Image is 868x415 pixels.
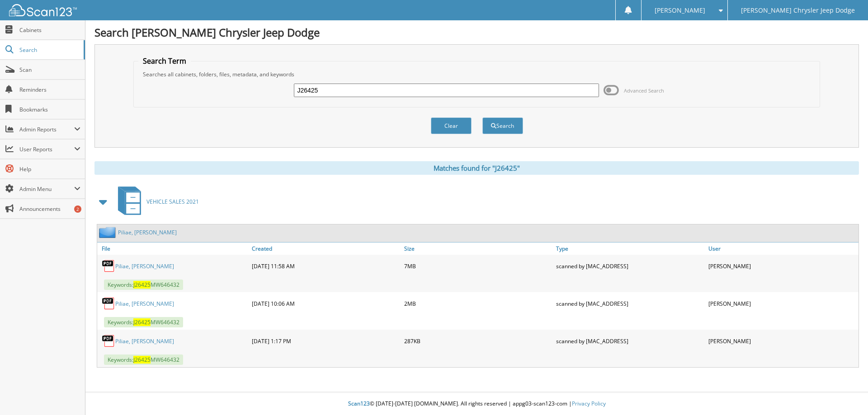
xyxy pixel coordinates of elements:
[706,242,859,255] a: User
[115,300,174,308] a: Piliae, [PERSON_NAME]
[104,317,183,327] span: Keywords: MW646432
[19,185,74,193] span: Admin Menu
[115,262,174,270] a: Piliae, [PERSON_NAME]
[19,126,74,133] span: Admin Reports
[250,332,402,350] div: [DATE] 1:17 PM
[431,117,472,134] button: Clear
[402,332,554,350] div: 287KB
[19,86,80,93] span: Reminders
[554,242,706,255] a: Type
[250,257,402,275] div: [DATE] 11:58 AM
[250,242,402,255] a: Created
[19,205,80,213] span: Announcements
[706,332,859,350] div: [PERSON_NAME]
[554,257,706,275] div: scanned by [MAC_ADDRESS]
[138,70,816,78] div: Searches all cabinets, folders, files, metadata, and keywords
[554,294,706,312] div: scanned by [MAC_ADDRESS]
[146,198,199,205] span: VEHICLE SALES 2021
[102,297,115,310] img: PDF.png
[250,294,402,312] div: [DATE] 10:06 AM
[655,8,705,13] span: [PERSON_NAME]
[19,106,80,113] span: Bookmarks
[99,227,118,238] img: folder2.png
[138,56,191,66] legend: Search Term
[104,354,183,365] span: Keywords: MW646432
[19,26,80,34] span: Cabinets
[624,87,664,94] span: Advanced Search
[94,25,859,40] h1: Search [PERSON_NAME] Chrysler Jeep Dodge
[94,161,859,175] div: Matches found for "J26425"
[741,8,855,13] span: [PERSON_NAME] Chrysler Jeep Dodge
[115,337,174,345] a: Piliae, [PERSON_NAME]
[118,228,177,236] a: Piliae, [PERSON_NAME]
[402,257,554,275] div: 7MB
[102,334,115,348] img: PDF.png
[102,259,115,273] img: PDF.png
[97,242,250,255] a: File
[104,280,183,290] span: Keywords: MW646432
[706,257,859,275] div: [PERSON_NAME]
[402,294,554,312] div: 2MB
[113,184,199,219] a: VEHICLE SALES 2021
[572,400,606,407] a: Privacy Policy
[133,281,151,289] span: J26425
[133,318,151,326] span: J26425
[482,117,523,134] button: Search
[19,165,80,173] span: Help
[9,4,77,16] img: scan123-logo-white.svg
[554,332,706,350] div: scanned by [MAC_ADDRESS]
[348,400,370,407] span: Scan123
[19,145,74,153] span: User Reports
[74,205,81,213] div: 2
[402,242,554,255] a: Size
[85,393,868,415] div: © [DATE]-[DATE] [DOMAIN_NAME]. All rights reserved | appg03-scan123-com |
[706,294,859,312] div: [PERSON_NAME]
[133,356,151,364] span: J26425
[19,46,79,54] span: Search
[19,66,80,74] span: Scan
